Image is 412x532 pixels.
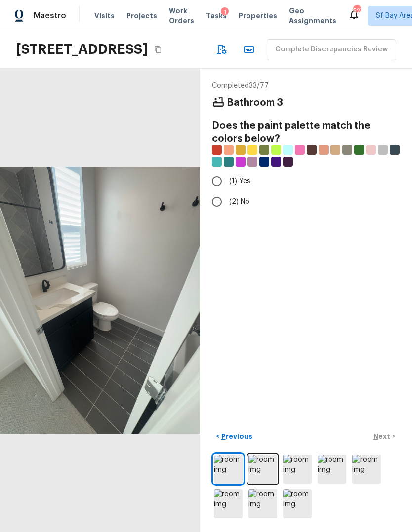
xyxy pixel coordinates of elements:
img: room img [214,455,243,484]
span: Maestro [34,11,66,21]
img: room img [283,455,312,484]
h4: Does the paint palette match the colors below? [212,119,400,145]
button: Copy Address [152,43,165,56]
span: (1) Yes [229,176,250,186]
img: room img [283,489,312,518]
img: room img [248,455,277,484]
img: room img [214,489,243,518]
div: 527 [353,6,360,16]
span: Tasks [206,12,227,19]
img: room img [352,455,381,484]
span: (2) No [229,197,249,207]
img: room img [248,489,277,518]
img: room img [318,455,346,484]
h2: [STREET_ADDRESS] [16,41,148,58]
button: <Previous [212,429,256,445]
p: Previous [219,432,252,441]
span: Geo Assignments [289,6,336,26]
span: Projects [126,11,157,21]
div: 1 [221,7,229,17]
p: Completed 33 / 77 [212,81,400,91]
span: Properties [239,11,277,21]
h4: Bathroom 3 [227,97,283,109]
span: Work Orders [169,6,194,26]
span: Visits [94,11,115,21]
